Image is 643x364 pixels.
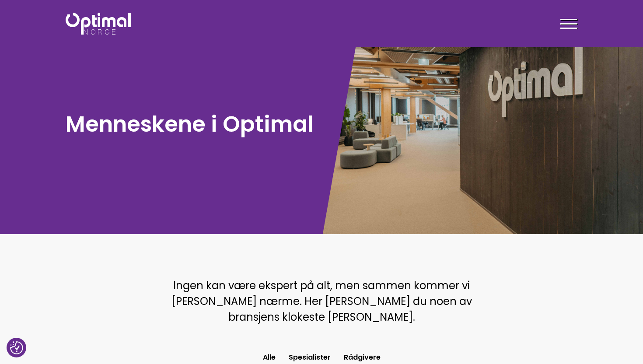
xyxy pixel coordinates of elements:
[171,278,472,324] span: Ingen kan være ekspert på alt, men sammen kommer vi [PERSON_NAME] nærme. Her [PERSON_NAME] du noe...
[66,13,131,35] img: Optimal Norge
[66,110,317,138] h1: Menneskene i Optimal
[10,341,23,354] button: Samtykkepreferanser
[10,341,23,354] img: Revisit consent button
